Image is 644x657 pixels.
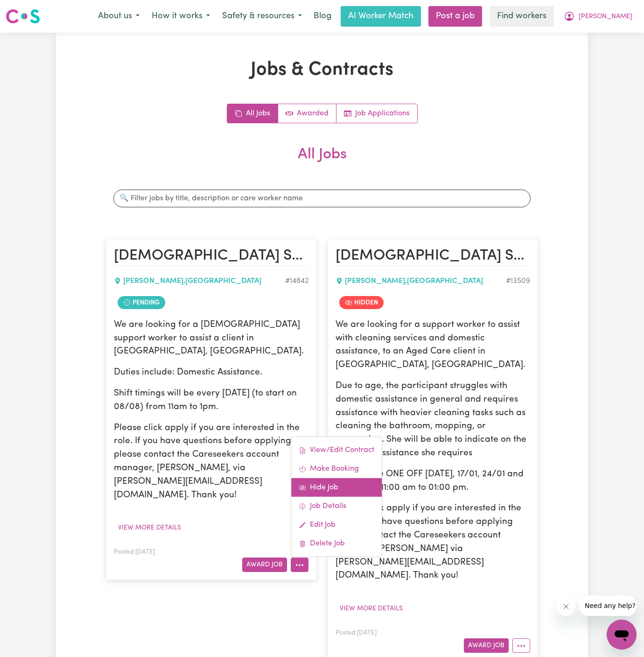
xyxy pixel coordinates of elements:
[557,597,575,616] iframe: Close message
[114,549,155,555] span: Posted: [DATE]
[106,146,538,178] h2: All Jobs
[336,247,530,266] h2: Female Support Worker Needed ONE OFF Friday Beecroft, NSW
[579,12,632,22] span: [PERSON_NAME]
[607,620,637,650] iframe: Button to launch messaging window
[464,638,509,653] button: Award Job
[242,558,287,572] button: Award Job
[428,6,482,27] a: Post a job
[278,104,336,123] a: Active jobs
[114,366,308,380] p: Duties include: Domestic Assistance.
[216,7,308,26] button: Safety & resources
[118,296,165,309] span: Job contract pending review by care worker
[558,7,638,26] button: My Account
[106,59,538,81] h1: Jobs & Contracts
[114,318,308,359] p: We are looking for a [DEMOGRAPHIC_DATA] support worker to assist a client in [GEOGRAPHIC_DATA], [...
[291,558,308,572] button: More options
[291,437,382,557] div: More options
[114,422,308,502] p: Please click apply if you are interested in the role. If you have questions before applying, plea...
[336,276,506,287] div: [PERSON_NAME] , [GEOGRAPHIC_DATA]
[291,441,382,459] a: View/Edit Contract
[308,6,337,27] a: Blog
[490,6,554,27] a: Find workers
[506,276,530,287] div: Job ID #13509
[227,104,278,123] a: All jobs
[336,380,530,460] p: Due to age, the participant struggles with domestic assistance in general and requires assistance...
[336,630,377,636] span: Posted: [DATE]
[114,276,285,287] div: [PERSON_NAME] , [GEOGRAPHIC_DATA]
[92,7,146,26] button: About us
[291,534,382,553] a: Delete Job
[114,521,185,535] button: View more details
[341,6,421,27] a: AI Worker Match
[336,104,417,123] a: Job applications
[512,638,530,653] button: More options
[291,516,382,534] a: Edit Job
[336,468,530,495] p: Shift will be ONE OFF [DATE], 17/01, 24/01 and 31/01 from 11:00 am to 01:00 pm.
[146,7,216,26] button: How it works
[114,387,308,414] p: Shift timings will be every [DATE] (to start on 08/08) from 11am to 1pm.
[291,478,382,497] a: Hide Job
[291,497,382,516] a: Job Details
[114,247,308,266] h2: Female Support Worker Needed in Beecroft, NSW
[336,502,530,583] p: Please click apply if you are interested in the role. If you have questions before applying pleas...
[6,6,40,27] a: Careseekers logo
[339,296,384,309] span: Job is hidden
[285,276,308,287] div: Job ID #14842
[336,318,530,372] p: We are looking for a support worker to assist with cleaning services and domestic assistance, to ...
[291,459,382,478] a: Make Booking
[6,8,40,25] img: Careseekers logo
[336,601,407,616] button: View more details
[579,595,637,616] iframe: Message from company
[113,190,531,207] input: 🔍 Filter jobs by title, description or care worker name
